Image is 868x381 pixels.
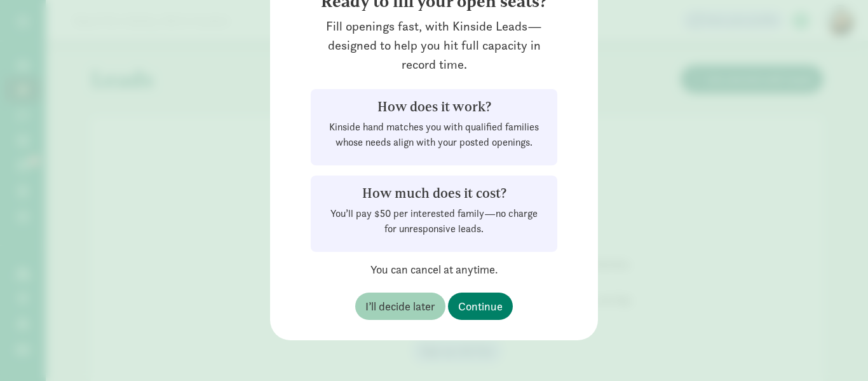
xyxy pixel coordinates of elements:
div: Fill openings fast, with Kinside Leads—designed to help you hit full capacity in record time. [290,17,578,74]
iframe: Chat Widget [804,320,868,381]
p: Kinside hand matches you with qualified families whose needs align with your posted openings. [326,120,542,150]
button: Continue [448,293,513,320]
h5: How does it work? [326,99,542,114]
span: Continue [458,298,503,315]
button: I’ll decide later [355,293,445,320]
span: I’ll decide later [365,298,435,315]
p: You can cancel at anytime. [311,262,557,277]
h5: How much does it cost? [326,186,542,201]
p: You’ll pay $50 per interested family—no charge for unresponsive leads. [326,206,542,237]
